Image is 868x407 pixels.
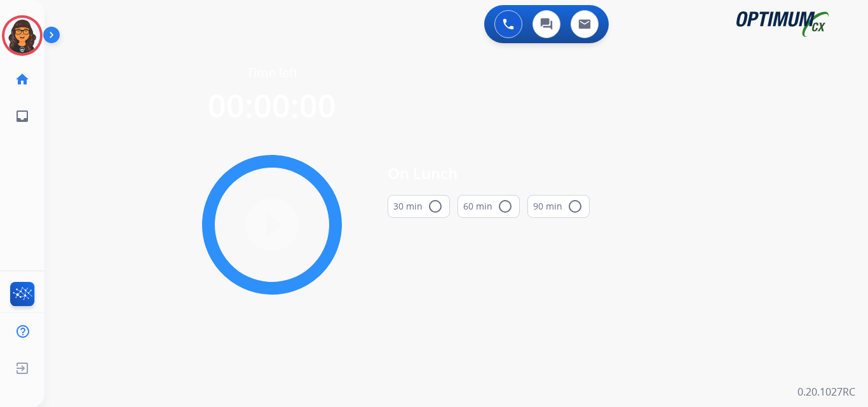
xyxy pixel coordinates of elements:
span: Time left [247,64,298,82]
button: 60 min [458,195,520,218]
p: 0.20.1027RC [797,384,855,399]
mat-icon: home [15,72,30,87]
mat-icon: inbox [15,109,30,124]
mat-icon: radio_button_unchecked [498,199,513,214]
mat-icon: radio_button_unchecked [428,199,443,214]
span: On Lunch [388,162,590,185]
mat-icon: radio_button_unchecked [567,199,583,214]
button: 90 min [527,195,590,218]
span: 00:00:00 [208,84,336,127]
button: 30 min [388,195,450,218]
img: avatar [4,18,40,53]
